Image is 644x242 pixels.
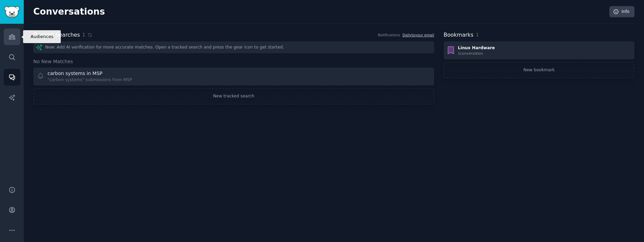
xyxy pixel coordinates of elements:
[33,31,80,39] h2: Tracked Searches
[33,41,434,53] div: New: Add AI verification for more accurate matches. Open a tracked search and press the gear icon...
[4,6,20,18] img: GummySearch logo
[403,33,434,37] a: Dailytoyour email
[476,32,479,37] span: 1
[33,58,73,65] span: No New Matches
[458,51,495,56] div: 1 conversation
[458,45,495,51] div: Linux Hardware
[609,6,634,18] a: Info
[82,31,85,38] span: 1
[33,88,434,105] a: New tracked search
[33,6,105,17] h2: Conversations
[33,68,434,86] a: carbon systems in MSP"carbon systems" submissions from MSP
[444,62,634,79] a: New bookmark
[48,70,103,77] div: carbon systems in MSP
[378,33,400,37] div: Notifications
[444,41,634,59] a: Linux Hardware1conversation
[444,31,474,39] h2: Bookmarks
[48,77,132,83] div: "carbon systems" submissions from MSP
